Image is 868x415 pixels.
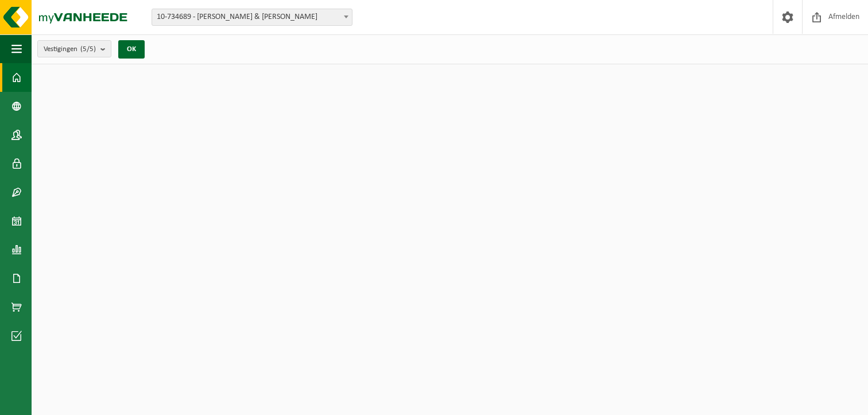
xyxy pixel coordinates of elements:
span: Vestigingen [44,41,96,58]
span: 10-734689 - ROGER & ROGER - MOUSCRON [152,9,352,25]
button: Vestigingen(5/5) [37,40,111,57]
span: 10-734689 - ROGER & ROGER - MOUSCRON [152,9,352,26]
button: OK [118,40,145,59]
count: (5/5) [80,45,96,53]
